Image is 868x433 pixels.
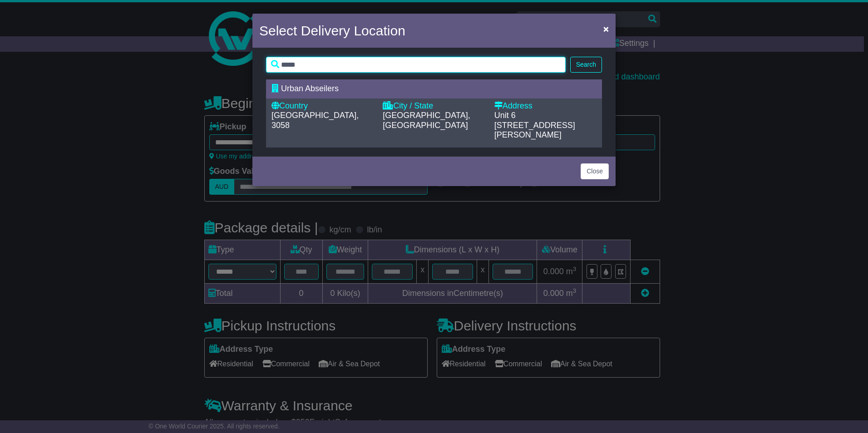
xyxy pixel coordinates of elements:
span: Unit 6 [494,111,516,120]
span: [STREET_ADDRESS][PERSON_NAME] [494,121,575,140]
span: Urban Abseilers [281,84,339,93]
button: Close [581,163,609,179]
button: Close [599,20,613,38]
div: City / State [383,101,485,111]
button: Search [570,57,602,73]
div: Country [271,101,374,111]
span: × [603,24,609,34]
h4: Select Delivery Location [259,20,405,41]
div: Address [494,101,597,111]
span: [GEOGRAPHIC_DATA], [GEOGRAPHIC_DATA] [383,111,470,130]
span: [GEOGRAPHIC_DATA], 3058 [271,111,359,130]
